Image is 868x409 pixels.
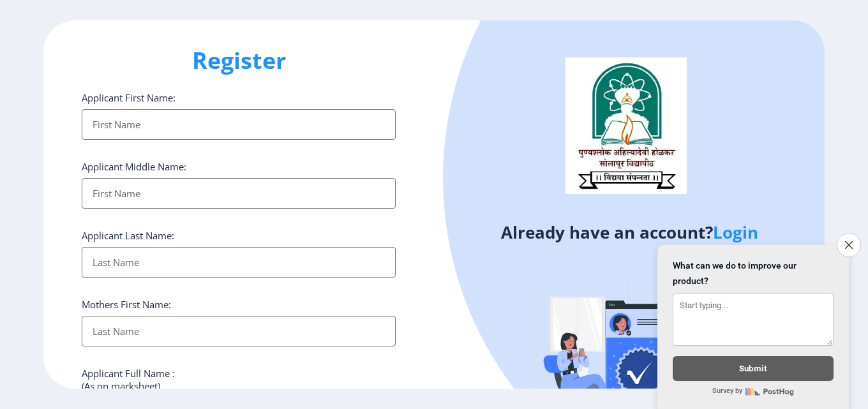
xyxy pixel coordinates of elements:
[82,45,396,76] h1: Register
[82,247,396,278] input: Last Name
[82,109,396,140] input: First Name
[82,91,176,104] label: Applicant First Name:
[713,221,758,244] a: Login
[82,229,174,242] label: Applicant Last Name:
[82,367,175,392] label: Applicant Full Name : (As on marksheet)
[82,316,396,346] input: Last Name
[82,298,171,311] label: Mothers First Name:
[82,160,186,173] label: Applicant Middle Name:
[565,57,687,194] img: logo
[82,178,396,209] input: First Name
[444,222,815,242] h4: Already have an account?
